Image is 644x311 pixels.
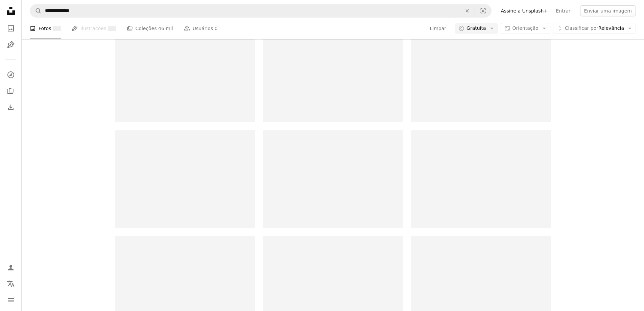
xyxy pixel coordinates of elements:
a: Usuários 0 [184,18,218,39]
span: Relevância [565,25,624,32]
a: Ilustrações [72,18,116,39]
a: Histórico de downloads [4,101,18,114]
a: Explorar [4,68,18,82]
button: Limpar [460,4,475,17]
span: Gratuita [467,25,486,32]
button: Idioma [4,277,18,291]
button: Enviar uma imagem [580,5,636,16]
a: Coleções [4,84,18,98]
button: Orientação [501,23,550,34]
a: Ilustrações [4,38,18,51]
button: Pesquisa visual [475,4,491,17]
button: Limpar [430,23,447,34]
button: Pesquise na Unsplash [30,4,42,17]
a: Fotos [4,22,18,35]
a: Coleções 46 mil [127,18,173,39]
button: Classificar porRelevância [553,23,636,34]
form: Pesquise conteúdo visual em todo o site [30,4,492,18]
a: Assine a Unsplash+ [497,5,552,16]
a: Entrar / Cadastrar-se [4,261,18,274]
span: 0 [215,25,218,32]
button: Gratuita [455,23,498,34]
span: Orientação [512,25,539,31]
a: Entrar [552,5,574,16]
a: Início — Unsplash [4,4,18,19]
span: 46 mil [158,25,173,32]
span: Classificar por [565,25,598,31]
button: Menu [4,293,18,307]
